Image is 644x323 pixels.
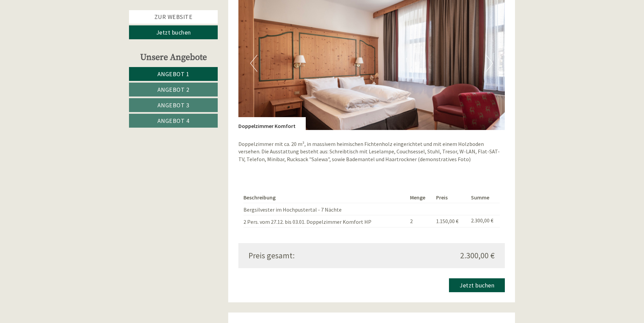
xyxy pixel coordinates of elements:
[436,218,458,224] span: 1.150,00 €
[129,10,218,24] a: Zur Website
[129,25,218,39] a: Jetzt buchen
[460,250,495,261] span: 2.300,00 €
[157,70,190,78] span: Angebot 1
[243,192,408,203] th: Beschreibung
[243,203,408,215] td: Bergsilvester im Hochpustertal - 7 Nächte
[238,117,306,130] div: Doppelzimmer Komfort
[250,55,257,72] button: Previous
[157,86,190,93] span: Angebot 2
[468,192,500,203] th: Summe
[468,215,500,227] td: 2.300,00 €
[129,51,218,64] div: Unsere Angebote
[157,117,190,125] span: Angebot 4
[433,192,468,203] th: Preis
[157,101,190,109] span: Angebot 3
[407,192,433,203] th: Menge
[243,250,372,261] div: Preis gesamt:
[243,215,408,227] td: 2 Pers. vom 27.12. bis 03.01. Doppelzimmer Komfort HP
[449,278,505,292] a: Jetzt buchen
[486,55,493,72] button: Next
[407,215,433,227] td: 2
[238,140,505,164] p: Doppelzimmer mit ca. 20 m², in massivem heimischen Fichtenholz eingerichtet und mit einem Holzbod...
